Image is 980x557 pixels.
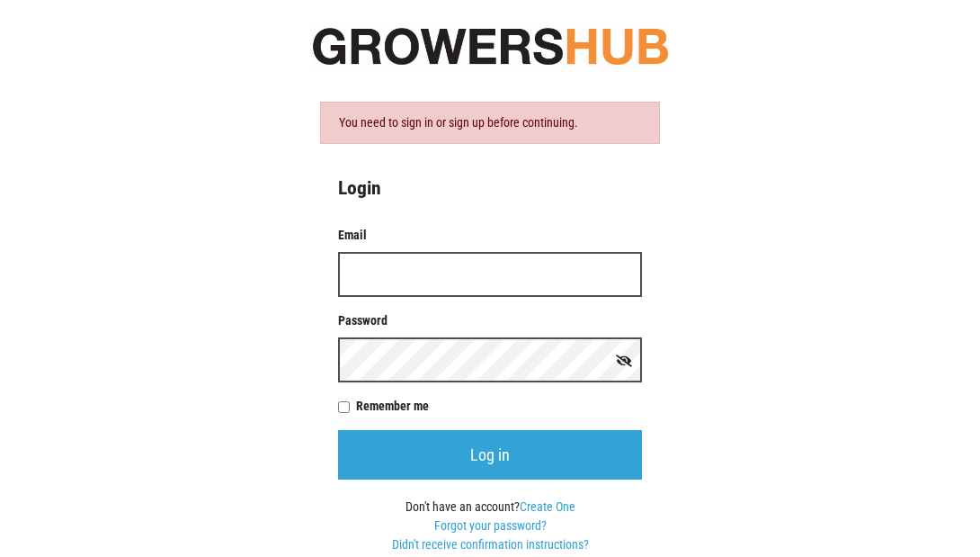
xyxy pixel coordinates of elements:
[338,226,642,245] label: Email
[338,430,642,480] input: Log in
[392,537,589,552] a: Didn't receive confirmation instructions?
[338,176,642,200] h4: Login
[338,311,642,330] label: Password
[356,397,642,416] label: Remember me
[320,102,660,144] div: You need to sign in or sign up before continuing.
[310,22,670,69] img: original-fc7597fdc6adbb9d0e2ae620e786d1a2.jpg
[520,499,575,514] a: Create One
[434,518,547,533] a: Forgot your password?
